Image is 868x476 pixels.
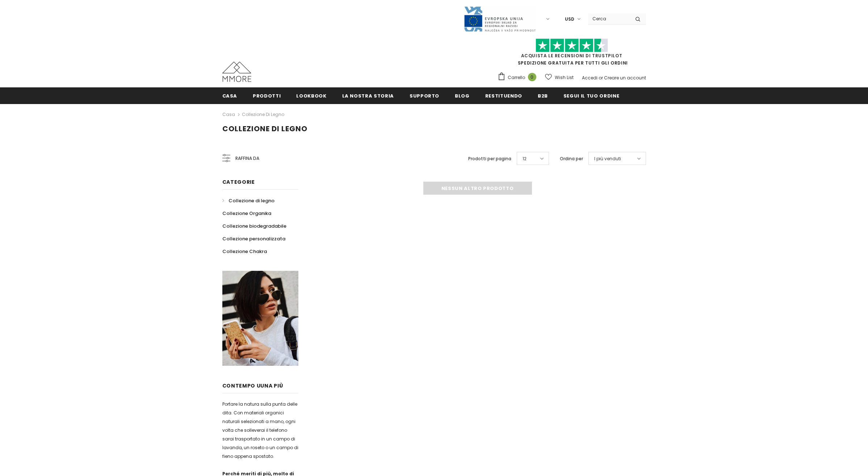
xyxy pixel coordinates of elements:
[485,87,522,104] a: Restituendo
[296,87,326,104] a: Lookbook
[536,38,608,53] img: Fidati di Pilot Stars
[485,92,522,99] span: Restituendo
[342,92,394,99] span: La nostra storia
[565,16,574,23] span: USD
[521,53,622,59] a: Acquista le recensioni di TrustPilot
[222,382,283,389] span: contempo uUna più
[538,92,548,99] span: B2B
[582,75,597,81] a: Accedi
[222,232,285,245] a: Collezione personalizzata
[528,73,536,81] span: 0
[222,62,251,82] img: Casi MMORE
[222,248,267,255] span: Collezione Chakra
[222,92,238,99] span: Casa
[222,235,285,242] span: Collezione personalizzata
[588,13,630,24] input: Search Site
[594,155,621,162] span: I più venduti
[545,71,574,84] a: Wish List
[222,87,238,104] a: Casa
[222,178,255,186] span: Categorie
[410,87,439,104] a: supporto
[599,75,603,81] span: or
[555,74,574,81] span: Wish List
[222,110,235,119] a: Casa
[342,87,394,104] a: La nostra storia
[563,87,619,104] a: Segui il tuo ordine
[455,87,470,104] a: Blog
[538,87,548,104] a: B2B
[253,92,281,99] span: Prodotti
[222,124,307,134] span: Collezione di legno
[468,155,511,162] label: Prodotti per pagina
[498,42,646,66] span: SPEDIZIONE GRATUITA PER TUTTI GLI ORDINI
[222,210,271,217] span: Collezione Organika
[464,6,536,32] img: Javni Razpis
[508,74,525,81] span: Carrello
[222,223,286,229] span: Collezione biodegradabile
[253,87,281,104] a: Prodotti
[604,75,646,81] a: Creare un account
[222,194,274,207] a: Collezione di legno
[563,92,619,99] span: Segui il tuo ordine
[560,155,583,162] label: Ordina per
[222,400,298,461] p: Portare la natura sulla punta delle dita. Con materiali organici naturali selezionati a mano, ogn...
[455,92,470,99] span: Blog
[523,155,527,162] span: 12
[296,92,326,99] span: Lookbook
[410,92,439,99] span: supporto
[498,72,540,83] a: Carrello 0
[222,220,286,232] a: Collezione biodegradabile
[235,154,259,162] span: Raffina da
[228,197,274,204] span: Collezione di legno
[242,111,284,117] a: Collezione di legno
[464,16,536,22] a: Javni Razpis
[222,245,267,258] a: Collezione Chakra
[222,207,271,220] a: Collezione Organika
